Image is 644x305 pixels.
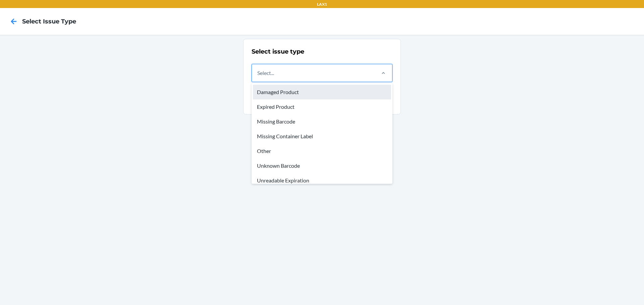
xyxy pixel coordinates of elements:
div: Unreadable Expiration [253,173,391,188]
h2: Select issue type [252,47,392,56]
div: Other [253,144,391,158]
div: Missing Barcode [253,114,391,129]
div: Missing Container Label [253,129,391,144]
h4: Select Issue Type [22,17,76,26]
div: Expired Product [253,99,391,114]
div: Unknown Barcode [253,158,391,173]
p: LAX1 [317,1,327,7]
div: Damaged Product [253,85,391,99]
div: Select... [257,69,274,77]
